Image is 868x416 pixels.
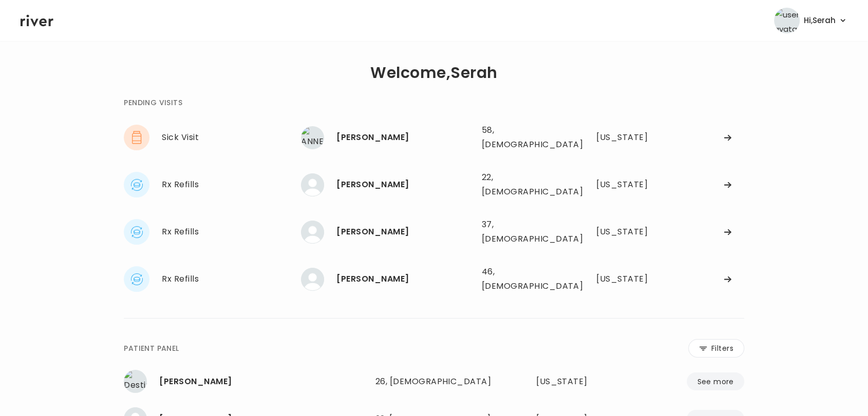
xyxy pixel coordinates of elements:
div: 22, [DEMOGRAPHIC_DATA] [482,170,564,199]
div: Rx Refills [162,225,301,239]
div: Florida [536,374,618,389]
div: PATIENT PANEL [124,342,179,354]
div: 58, [DEMOGRAPHIC_DATA] [482,123,564,152]
div: ANNETTE SADLER [336,130,473,145]
button: See more [687,372,744,390]
img: Riley Smith [301,221,324,244]
img: user avatar [774,8,800,33]
div: Georgia [596,177,654,192]
span: Hi, Serah [804,13,836,28]
div: Destiny Ford [159,374,367,389]
button: Filters [688,339,744,358]
div: 46, [DEMOGRAPHIC_DATA] [482,265,564,293]
h1: Welcome, Serah [370,66,497,80]
img: ANNETTE SADLER [301,126,324,149]
div: 37, [DEMOGRAPHIC_DATA] [482,217,564,246]
img: SHANNON DICKHERBER [301,268,324,291]
div: SHANNON DICKHERBER [336,272,473,286]
img: Destiny Ford [124,370,147,393]
img: Natali Taylor [301,173,324,196]
div: Wisconsin [596,225,654,239]
div: PENDING VISITS [124,96,182,109]
div: Natali Taylor [336,177,473,192]
div: Riley Smith [336,225,473,239]
div: Sick Visit [162,130,301,145]
div: Rx Refills [162,177,301,192]
div: 26, [DEMOGRAPHIC_DATA] [375,374,493,389]
button: user avatarHi,Serah [774,8,847,33]
div: Tennessee [596,130,654,145]
div: Rx Refills [162,272,301,286]
div: Michigan [596,272,654,286]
